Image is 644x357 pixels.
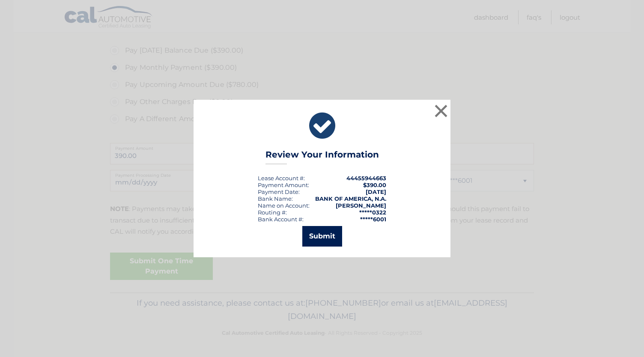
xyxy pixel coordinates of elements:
[302,226,342,247] button: Submit
[258,188,300,195] div: :
[258,188,298,195] span: Payment Date
[258,209,287,216] div: Routing #:
[366,188,386,195] span: [DATE]
[363,181,386,188] span: $390.00
[315,195,386,202] strong: BANK OF AMERICA, N.A.
[336,202,386,209] strong: [PERSON_NAME]
[265,149,379,164] h3: Review Your Information
[258,216,304,223] div: Bank Account #:
[258,202,310,209] div: Name on Account:
[258,181,309,188] div: Payment Amount:
[432,102,450,119] button: ×
[258,175,305,181] div: Lease Account #:
[346,175,386,181] strong: 44455944663
[258,195,293,202] div: Bank Name:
